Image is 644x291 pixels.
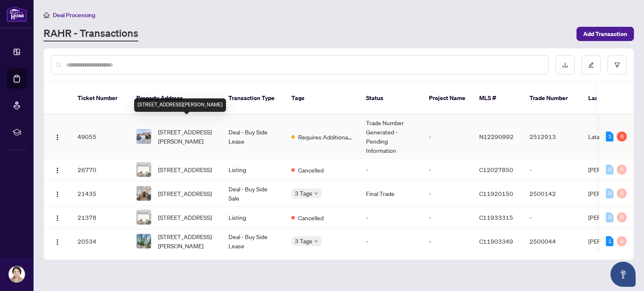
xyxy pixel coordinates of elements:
[606,165,613,175] div: 0
[71,181,130,206] td: 21435
[222,181,285,206] td: Deal - Buy Side Sale
[44,26,138,41] a: RAHR - Transactions
[222,206,285,229] td: Listing
[606,188,613,198] div: 0
[295,236,312,246] span: 3 Tags
[54,191,61,198] img: Logo
[479,133,514,140] span: N12290992
[359,159,422,181] td: -
[54,167,61,174] img: Logo
[562,62,568,68] span: download
[610,262,636,287] button: Open asap
[576,27,634,41] button: Add Transaction
[523,82,582,115] th: Trade Number
[222,82,285,115] th: Transaction Type
[606,131,613,142] div: 1
[137,129,151,144] img: thumbnail-img
[422,181,473,206] td: -
[608,55,627,75] button: filter
[422,206,473,229] td: -
[422,159,473,181] td: -
[479,190,513,197] span: C11920150
[71,206,130,229] td: 21378
[422,229,473,254] td: -
[359,181,422,206] td: Final Trade
[556,55,575,75] button: download
[295,188,312,198] span: 3 Tags
[298,132,353,142] span: Requires Additional Docs
[222,159,285,181] td: Listing
[473,82,523,115] th: MLS #
[583,27,627,41] span: Add Transaction
[51,211,64,224] button: Logo
[617,131,627,142] div: 6
[137,186,151,201] img: thumbnail-img
[71,159,130,181] td: 26770
[359,115,422,159] td: Trade Number Generated - Pending Information
[617,165,627,175] div: 0
[479,237,513,245] span: C11903349
[606,212,613,222] div: 0
[523,159,582,181] td: -
[130,82,222,115] th: Property Address
[614,62,620,68] span: filter
[422,115,473,159] td: -
[71,115,130,159] td: 49055
[137,210,151,224] img: thumbnail-img
[51,163,64,176] button: Logo
[137,234,151,248] img: thumbnail-img
[137,162,151,177] img: thumbnail-img
[53,11,95,19] span: Deal Processing
[314,191,318,196] span: down
[617,188,627,198] div: 0
[523,181,582,206] td: 2500142
[222,115,285,159] td: Deal - Buy Side Lease
[298,165,324,175] span: Cancelled
[9,266,25,282] img: Profile Icon
[298,213,324,222] span: Cancelled
[158,127,215,146] span: [STREET_ADDRESS][PERSON_NAME]
[523,115,582,159] td: 2512913
[359,82,422,115] th: Status
[158,189,212,198] span: [STREET_ADDRESS]
[617,236,627,246] div: 0
[523,206,582,229] td: -
[71,229,130,254] td: 20534
[588,62,594,68] span: edit
[54,134,61,141] img: Logo
[54,239,61,245] img: Logo
[158,165,212,174] span: [STREET_ADDRESS]
[606,236,613,246] div: 1
[523,229,582,254] td: 2500044
[44,12,49,18] span: home
[479,214,513,221] span: C11933315
[71,82,130,115] th: Ticket Number
[479,166,513,173] span: C12027850
[359,206,422,229] td: -
[51,130,64,143] button: Logo
[582,55,601,75] button: edit
[134,98,226,112] div: [STREET_ADDRESS][PERSON_NAME]
[51,234,64,248] button: Logo
[7,6,27,22] img: logo
[617,212,627,222] div: 0
[158,213,212,222] span: [STREET_ADDRESS]
[359,229,422,254] td: -
[285,82,359,115] th: Tags
[222,229,285,254] td: Deal - Buy Side Lease
[51,187,64,200] button: Logo
[158,232,215,250] span: [STREET_ADDRESS][PERSON_NAME]
[54,215,61,221] img: Logo
[422,82,473,115] th: Project Name
[314,239,318,243] span: down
